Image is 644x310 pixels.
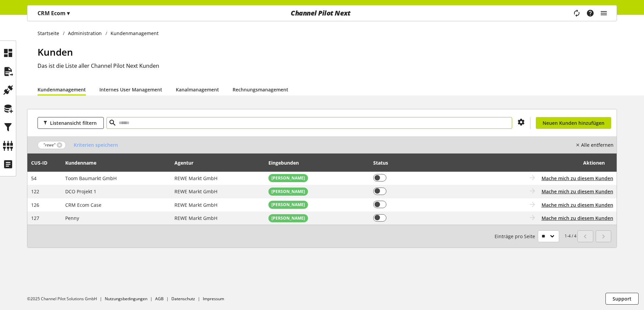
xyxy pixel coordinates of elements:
[581,141,614,148] nobr: Alle entfernen
[31,175,37,181] span: 54
[268,159,306,166] div: Eingebunden
[171,296,195,302] a: Datenschutz
[38,46,73,58] span: Kunden
[536,117,611,129] a: Neuen Kunden hinzufügen
[31,202,39,208] span: 126
[174,215,217,221] span: REWE Markt GmbH
[69,139,123,151] button: Kriterien speichern
[27,296,105,302] li: ©2025 Channel Pilot Solutions GmbH
[38,86,86,93] a: Kundenmanagement
[542,201,613,208] button: Mache mich zu diesem Kunden
[31,159,54,166] div: CUS-⁠ID
[67,9,70,17] span: ▾
[31,188,39,195] span: 122
[38,117,104,129] button: Listenansicht filtern
[174,202,217,208] span: REWE Markt GmbH
[542,175,613,182] button: Mache mich zu diesem Kunden
[65,215,79,221] span: Penny
[203,296,224,302] a: Impressum
[105,296,147,302] a: Nutzungsbedingungen
[543,119,604,126] span: Neuen Kunden hinzufügen
[176,86,219,93] a: Kanalmanagement
[74,141,118,148] span: Kriterien speichern
[38,30,63,37] a: Startseite
[155,296,164,302] a: AGB
[174,188,217,195] span: REWE Markt GmbH
[38,62,617,70] h2: Das ist die Liste aller Channel Pilot Next Kunden
[495,233,538,240] span: Einträge pro Seite
[50,119,97,126] span: Listenansicht filtern
[174,159,200,166] div: Agentur
[174,175,217,181] span: REWE Markt GmbH
[605,293,639,305] button: Support
[449,156,605,169] div: Aktionen
[495,230,576,242] small: 1-4 / 4
[27,5,617,21] nav: main navigation
[271,202,305,208] span: [PERSON_NAME]
[65,30,105,37] a: Administration
[233,86,288,93] a: Rechnungsmanagement
[43,142,55,148] span: "rewe"
[65,202,101,208] span: CRM Ecom Case
[373,159,395,166] div: Status
[65,188,96,195] span: DCO Projekt 1
[65,159,103,166] div: Kundenname
[271,189,305,195] span: [PERSON_NAME]
[65,175,117,181] span: Toom Baumarkt GmbH
[271,175,305,181] span: [PERSON_NAME]
[542,215,613,222] button: Mache mich zu diesem Kunden
[99,86,162,93] a: Internes User Management
[31,215,39,221] span: 127
[542,188,613,195] button: Mache mich zu diesem Kunden
[38,9,70,17] p: CRM Ecom
[613,295,631,302] span: Support
[271,215,305,221] span: [PERSON_NAME]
